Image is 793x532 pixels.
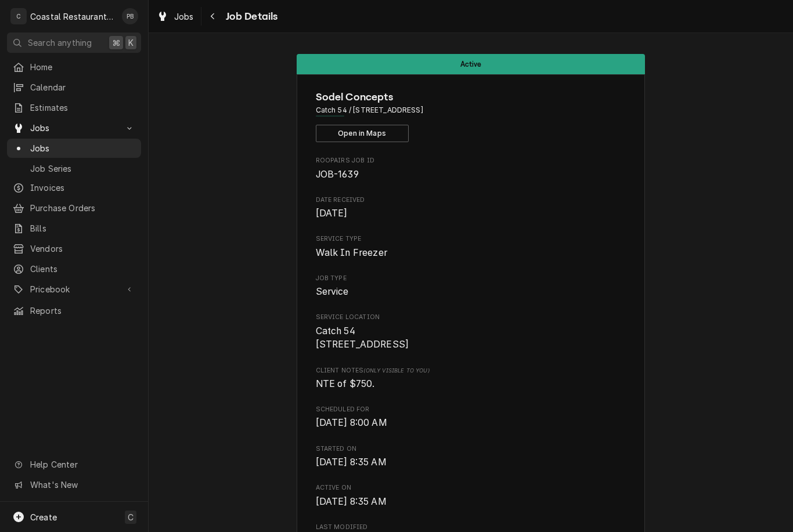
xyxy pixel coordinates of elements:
[316,455,626,469] span: Started On
[7,78,141,97] a: Calendar
[316,405,626,430] div: Scheduled For
[30,122,118,134] span: Jobs
[30,182,135,194] span: Invoices
[316,207,626,220] span: Date Received
[7,475,141,494] a: Go to What's New
[30,202,135,214] span: Purchase Orders
[316,89,626,105] span: Name
[316,274,626,283] span: Job Type
[316,417,387,428] span: [DATE] 8:00 AM
[174,10,194,23] span: Jobs
[316,457,387,468] span: [DATE] 8:35 AM
[316,366,626,375] span: Client Notes
[30,283,118,295] span: Pricebook
[30,81,135,93] span: Calendar
[316,234,626,244] span: Service Type
[222,9,278,24] span: Job Details
[128,37,134,49] span: K
[316,366,626,391] div: [object Object]
[316,325,409,350] span: Catch 54 [STREET_ADDRESS]
[30,458,134,471] span: Help Center
[316,313,626,352] div: Service Location
[7,301,141,320] a: Reports
[316,274,626,299] div: Job Type
[7,57,141,77] a: Home
[204,7,222,26] button: Navigate back
[30,263,135,275] span: Clients
[316,377,626,391] span: [object Object]
[316,378,375,389] span: NTE of $750.
[7,159,141,178] a: Job Series
[7,259,141,278] a: Clients
[316,285,626,299] span: Job Type
[316,196,626,205] span: Date Received
[7,118,141,137] a: Go to Jobs
[316,405,626,414] span: Scheduled For
[30,61,135,73] span: Home
[7,139,141,158] a: Jobs
[316,196,626,220] div: Date Received
[316,208,348,219] span: [DATE]
[316,247,387,258] span: Walk In Freezer
[122,8,138,24] div: Phill Blush's Avatar
[7,98,141,117] a: Estimates
[30,479,134,491] span: What's New
[30,102,135,114] span: Estimates
[316,324,626,352] span: Service Location
[316,169,359,180] span: JOB-1639
[30,222,135,234] span: Bills
[316,523,626,532] span: Last Modified
[316,496,387,507] span: [DATE] 8:35 AM
[316,246,626,260] span: Service Type
[128,511,134,523] span: C
[316,168,626,182] span: Roopairs Job ID
[30,243,135,255] span: Vendors
[316,286,349,297] span: Service
[30,142,135,154] span: Jobs
[297,54,645,74] div: Status
[112,37,120,49] span: ⌘
[316,495,626,509] span: Active On
[28,37,92,49] span: Search anything
[316,125,409,142] button: Open in Maps
[316,105,626,115] span: Address
[7,198,141,218] a: Purchase Orders
[30,512,57,522] span: Create
[316,416,626,430] span: Scheduled For
[122,8,138,24] div: PB
[316,234,626,259] div: Service Type
[363,367,429,374] span: (Only Visible to You)
[316,483,626,508] div: Active On
[7,32,141,53] button: Search anything⌘K
[316,444,626,454] span: Started On
[316,156,626,181] div: Roopairs Job ID
[316,313,626,322] span: Service Location
[152,7,199,26] a: Jobs
[316,444,626,469] div: Started On
[7,239,141,258] a: Vendors
[7,455,141,474] a: Go to Help Center
[7,178,141,197] a: Invoices
[30,305,135,317] span: Reports
[30,10,116,23] div: Coastal Restaurant Repair
[316,89,626,142] div: Client Information
[7,280,141,299] a: Go to Pricebook
[10,8,27,24] div: C
[460,60,482,68] span: Active
[7,219,141,238] a: Bills
[316,156,626,165] span: Roopairs Job ID
[30,162,135,175] span: Job Series
[316,483,626,493] span: Active On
